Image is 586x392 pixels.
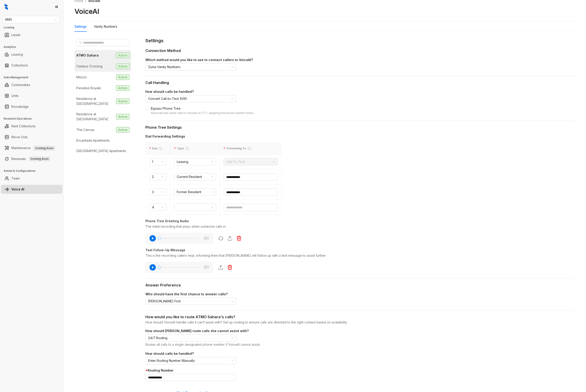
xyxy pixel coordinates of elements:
div: Encantada Apartments [76,138,110,143]
a: Units [11,91,19,100]
span: Active [116,127,129,133]
span: Active [116,74,129,80]
span: Active [116,114,129,119]
span: Former Resident [177,189,213,195]
h3: Analytics [4,45,63,49]
span: 2 [152,173,164,180]
div: Forwarding To [223,146,278,151]
a: Knowledge [11,102,29,111]
a: Move Outs [11,133,28,142]
li: Leasing [1,50,62,59]
div: [GEOGRAPHIC_DATA] Apartments [76,148,126,153]
li: Collections [1,61,62,70]
a: Leasing [11,50,23,59]
span: AMG [5,16,57,23]
div: Phone Tree Greeting Audio [145,219,575,224]
div: How should [PERSON_NAME] route calls she cannot assist with? [145,328,575,333]
span: Active [116,99,129,104]
a: RenewalsComing Soon [11,154,50,163]
div: Type [174,146,216,151]
div: Residence at [GEOGRAPHIC_DATA] [76,112,114,122]
div: Who should have the first chance to answer calls? [145,292,575,297]
div: Routes all calls to a single designated phone number if VoiceAI cannot assist. [145,342,575,348]
div: Call Handling [145,80,575,86]
li: Knowledge [1,102,62,111]
li: Team [1,174,62,183]
img: logo [5,4,8,10]
div: Automatically send calls to VoiceAI or CTT, skipping the phone system menu. [151,111,254,115]
span: Convert Call-to-Text (IVR) [148,95,233,102]
a: Rent Collections [11,122,36,131]
span: Enter Routing Number Manually [148,357,233,364]
div: Mezzo [76,75,87,80]
div: This is the recording callers hear, informing them that [PERSON_NAME] will follow up with a text ... [145,253,575,258]
span: Bypass Phone Tree [149,106,256,115]
div: Settings [74,24,87,29]
div: How should VoiceAI handle calls it can’t assist with? Set up routing to ensure calls are directed... [145,320,575,325]
span: Active [116,85,129,91]
div: Dial [149,146,166,151]
span: Call-To-Text [226,158,275,165]
span: Coming Soon [33,146,55,151]
span: 1 [152,158,164,165]
h3: Leasing [4,25,63,30]
div: Residence at [GEOGRAPHIC_DATA] [76,96,114,106]
div: How should calls be handled? [145,351,575,356]
li: Voice AI [1,185,62,194]
a: Collections [11,61,28,70]
h2: VoiceAI [74,7,99,16]
div: Text Follow-Up Message [145,248,575,253]
span: Current Resident [177,173,213,180]
a: Team [11,174,20,183]
div: Which method would you like to use to connect callers to VoiceAI? [145,57,575,62]
h3: Admin & Configurations [4,169,63,173]
div: Phone Tree Settings [145,125,575,130]
a: Voice AI [11,185,24,194]
div: The initial recording that plays when someone calls in. [145,224,575,229]
div: Campus Crossing [76,64,102,69]
span: Active [116,53,129,58]
div: The Canvas [76,127,94,132]
li: Rent Collections [1,122,62,131]
li: Communities [1,80,62,89]
div: Answer Preference [145,282,575,288]
div: Routing Number [145,368,575,373]
li: Maintenance [1,143,62,153]
span: Zuma Vanity Numbers [148,64,233,70]
a: Communities [11,80,30,89]
li: Leads [1,30,62,39]
li: Move Outs [1,133,62,142]
span: 3 [152,189,164,195]
span: 4 [152,204,164,211]
a: Leads [11,30,20,39]
h3: Resident Operations [4,117,63,121]
div: Connection Method [145,48,575,54]
div: Paradise Royale [76,86,101,91]
li: Renewals [1,154,62,163]
h3: Data Management [4,75,63,79]
span: search [79,41,82,44]
div: How should calls be handled? [145,89,575,94]
span: Coming Soon [29,156,50,161]
span: Active [116,64,129,69]
div: Dial Forwarding Settings [145,134,282,139]
div: How would you like to route ATMO Sahara's calls? [145,314,575,320]
div: Vanity Numbers [94,24,117,29]
span: Leasing [177,158,213,165]
span: Kelsey Answers First [148,298,233,305]
div: ATMO Sahara [76,53,99,58]
div: Settings [145,37,575,44]
li: Units [1,91,62,100]
span: 24/7 Routing [148,335,233,341]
